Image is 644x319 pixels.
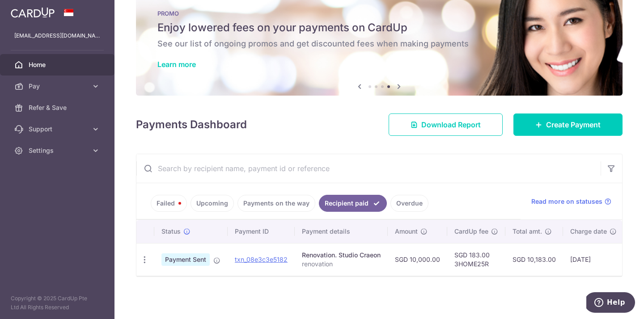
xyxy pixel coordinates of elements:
[136,154,601,183] input: Search by recipient name, payment id or reference
[389,113,503,136] a: Download Report
[191,195,234,212] a: Upcoming
[29,103,88,112] span: Refer & Save
[157,10,601,17] p: PROMO
[228,220,295,243] th: Payment ID
[319,195,387,212] a: Recipient paid
[29,125,88,134] span: Support
[505,243,563,276] td: SGD 10,183.00
[161,253,210,266] span: Payment Sent
[151,195,187,212] a: Failed
[570,227,607,236] span: Charge date
[563,243,624,276] td: [DATE]
[157,21,601,35] h5: Enjoy lowered fees on your payments on CardUp
[235,256,288,263] a: txn_08e3c3e5182
[14,31,100,40] p: [EMAIL_ADDRESS][DOMAIN_NAME]
[454,227,488,236] span: CardUp fee
[395,227,418,236] span: Amount
[157,38,601,49] h6: See our list of ongoing promos and get discounted fees when making payments
[546,119,601,130] span: Create Payment
[531,197,611,206] a: Read more on statuses
[295,220,388,243] th: Payment details
[586,292,635,315] iframe: Opens a widget where you can find more information
[29,60,88,69] span: Home
[29,82,88,91] span: Pay
[390,195,428,212] a: Overdue
[447,243,505,276] td: SGD 183.00 3HOME25R
[161,227,181,236] span: Status
[302,251,381,260] div: Renovation. Studio Craeon
[513,113,623,136] a: Create Payment
[136,117,247,133] h4: Payments Dashboard
[237,195,315,212] a: Payments on the way
[157,60,196,69] a: Learn more
[421,119,481,130] span: Download Report
[513,227,542,236] span: Total amt.
[302,260,381,269] p: renovation
[531,197,602,206] span: Read more on statuses
[11,7,55,18] img: CardUp
[388,243,447,276] td: SGD 10,000.00
[29,146,88,155] span: Settings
